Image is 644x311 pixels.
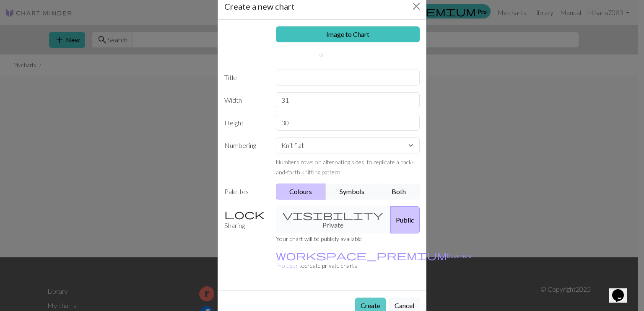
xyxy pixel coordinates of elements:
[276,249,447,261] span: workspace_premium
[276,184,327,200] button: Colours
[326,184,379,200] button: Symbols
[276,252,471,269] small: to create private charts
[219,70,271,86] label: Title
[219,184,271,200] label: Palettes
[219,206,271,233] label: Sharing
[609,277,636,303] iframe: chat widget
[276,252,471,269] a: Become a Pro user
[219,92,271,108] label: Width
[390,206,420,233] button: Public
[219,137,271,177] label: Numbering
[276,158,414,176] small: Numbers rows on alternating sides, to replicate a back-and-forth knitting pattern.
[219,115,271,131] label: Height
[276,26,420,42] a: Image to Chart
[276,235,362,242] small: Your chart will be publicly available
[378,184,420,200] button: Both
